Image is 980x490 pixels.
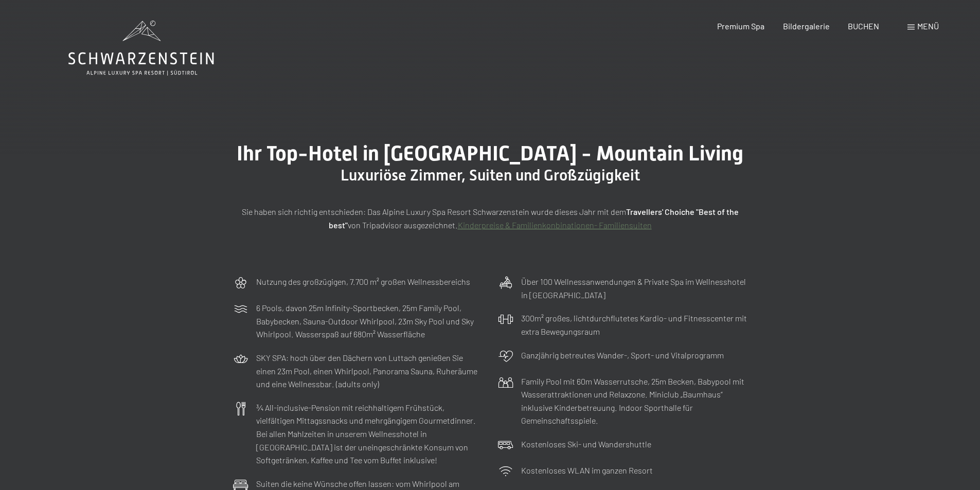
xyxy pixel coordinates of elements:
[521,349,724,362] p: Ganzjährig betreutes Wander-, Sport- und Vitalprogramm
[848,21,879,31] a: BUCHEN
[917,21,939,31] span: Menü
[329,207,739,230] strong: Travellers' Choiche "Best of the best"
[233,205,747,231] p: Sie haben sich richtig entschieden: Das Alpine Luxury Spa Resort Schwarzenstein wurde dieses Jahr...
[256,275,470,288] p: Nutzung des großzügigen, 7.700 m² großen Wellnessbereichs
[341,166,640,184] span: Luxuriöse Zimmer, Suiten und Großzügigkeit
[521,312,747,338] p: 300m² großes, lichtdurchflutetes Kardio- und Fitnesscenter mit extra Bewegungsraum
[521,464,653,477] p: Kostenloses WLAN im ganzen Resort
[783,21,830,31] a: Bildergalerie
[256,351,483,391] p: SKY SPA: hoch über den Dächern von Luttach genießen Sie einen 23m Pool, einen Whirlpool, Panorama...
[256,401,483,467] p: ¾ All-inclusive-Pension mit reichhaltigem Frühstück, vielfältigen Mittagssnacks und mehrgängigem ...
[521,438,651,451] p: Kostenloses Ski- und Wandershuttle
[521,275,747,301] p: Über 100 Wellnessanwendungen & Private Spa im Wellnesshotel in [GEOGRAPHIC_DATA]
[237,141,743,166] span: Ihr Top-Hotel in [GEOGRAPHIC_DATA] - Mountain Living
[521,375,747,427] p: Family Pool mit 60m Wasserrutsche, 25m Becken, Babypool mit Wasserattraktionen und Relaxzone. Min...
[717,21,764,31] a: Premium Spa
[256,301,483,341] p: 6 Pools, davon 25m Infinity-Sportbecken, 25m Family Pool, Babybecken, Sauna-Outdoor Whirlpool, 23...
[458,220,652,230] a: Kinderpreise & Familienkonbinationen- Familiensuiten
